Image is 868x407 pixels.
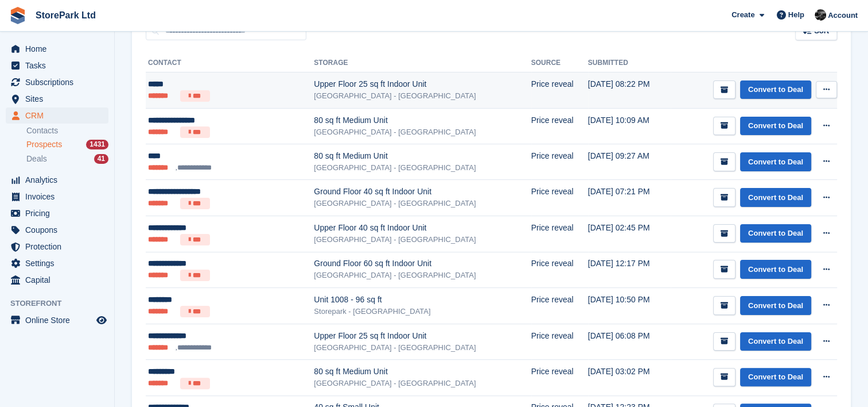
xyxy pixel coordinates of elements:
a: menu [6,41,108,57]
td: Price reveal [531,359,588,396]
div: Ground Floor 60 sq ft Indoor Unit [314,258,531,270]
div: Storepark - [GEOGRAPHIC_DATA] [314,306,531,317]
div: [GEOGRAPHIC_DATA] - [GEOGRAPHIC_DATA] [314,378,531,389]
a: Convert to Deal [740,117,811,136]
a: menu [6,222,108,238]
div: [GEOGRAPHIC_DATA] - [GEOGRAPHIC_DATA] [314,90,531,102]
span: Sites [25,91,94,107]
a: StorePark Ltd [31,6,100,25]
img: Ryan Mulcahy [815,9,826,21]
td: [DATE] 09:27 AM [588,144,671,180]
td: Price reveal [531,108,588,144]
td: [DATE] 03:02 PM [588,359,671,396]
span: Storefront [10,298,114,309]
div: 80 sq ft Medium Unit [314,114,531,126]
a: menu [6,255,108,271]
a: Deals 41 [26,153,108,165]
th: Submitted [588,54,671,72]
span: Settings [25,255,94,271]
a: Convert to Deal [740,296,811,315]
a: Convert to Deal [740,152,811,171]
span: Create [731,9,754,21]
td: [DATE] 10:50 PM [588,288,671,324]
a: menu [6,91,108,107]
td: [DATE] 12:17 PM [588,252,671,288]
a: menu [6,74,108,90]
div: [GEOGRAPHIC_DATA] - [GEOGRAPHIC_DATA] [314,234,531,245]
a: Convert to Deal [740,332,811,351]
div: Upper Floor 25 sq ft Indoor Unit [314,330,531,342]
a: menu [6,272,108,288]
a: menu [6,189,108,205]
a: menu [6,312,108,328]
th: Storage [314,54,531,72]
td: [DATE] 06:08 PM [588,324,671,359]
div: Unit 1008 - 96 sq ft [314,294,531,306]
a: Preview store [95,313,108,327]
a: Convert to Deal [740,80,811,99]
div: [GEOGRAPHIC_DATA] - [GEOGRAPHIC_DATA] [314,270,531,281]
a: Convert to Deal [740,188,811,207]
img: stora-icon-8386f47178a22dfd0bd8f6a31ec36ba5ce8667c1dd55bd0f319d3a0aa187defe.svg [9,7,26,24]
td: [DATE] 10:09 AM [588,108,671,144]
div: Upper Floor 25 sq ft Indoor Unit [314,78,531,90]
div: [GEOGRAPHIC_DATA] - [GEOGRAPHIC_DATA] [314,126,531,138]
a: menu [6,172,108,188]
div: 1431 [86,140,108,149]
span: Online Store [25,312,94,328]
a: Convert to Deal [740,224,811,243]
td: Price reveal [531,252,588,288]
td: Price reveal [531,180,588,216]
div: Upper Floor 40 sq ft Indoor Unit [314,222,531,234]
span: Home [25,41,94,57]
a: Contacts [26,125,108,136]
td: [DATE] 07:21 PM [588,180,671,216]
span: Analytics [25,172,94,188]
span: Coupons [25,222,94,238]
div: 41 [94,154,108,164]
div: 80 sq ft Medium Unit [314,366,531,378]
a: menu [6,239,108,255]
div: [GEOGRAPHIC_DATA] - [GEOGRAPHIC_DATA] [314,162,531,174]
span: Deals [26,153,47,164]
a: menu [6,57,108,74]
td: Price reveal [531,324,588,359]
a: Convert to Deal [740,260,811,279]
td: Price reveal [531,72,588,109]
th: Source [531,54,588,72]
span: Tasks [25,57,94,74]
div: Ground Floor 40 sq ft Indoor Unit [314,186,531,198]
td: Price reveal [531,288,588,324]
a: Convert to Deal [740,368,811,387]
span: Pricing [25,205,94,221]
a: menu [6,205,108,221]
span: Protection [25,239,94,255]
th: Contact [146,54,314,72]
td: Price reveal [531,216,588,252]
div: [GEOGRAPHIC_DATA] - [GEOGRAPHIC_DATA] [314,342,531,354]
span: Help [788,9,804,21]
div: 80 sq ft Medium Unit [314,150,531,162]
a: Prospects 1431 [26,139,108,151]
td: [DATE] 02:45 PM [588,216,671,252]
span: Capital [25,272,94,288]
div: [GEOGRAPHIC_DATA] - [GEOGRAPHIC_DATA] [314,198,531,209]
td: [DATE] 08:22 PM [588,72,671,109]
span: Subscriptions [25,74,94,90]
span: Prospects [26,139,62,150]
span: Account [828,10,858,21]
td: Price reveal [531,144,588,180]
span: Invoices [25,189,94,205]
span: CRM [25,107,94,124]
a: menu [6,107,108,124]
